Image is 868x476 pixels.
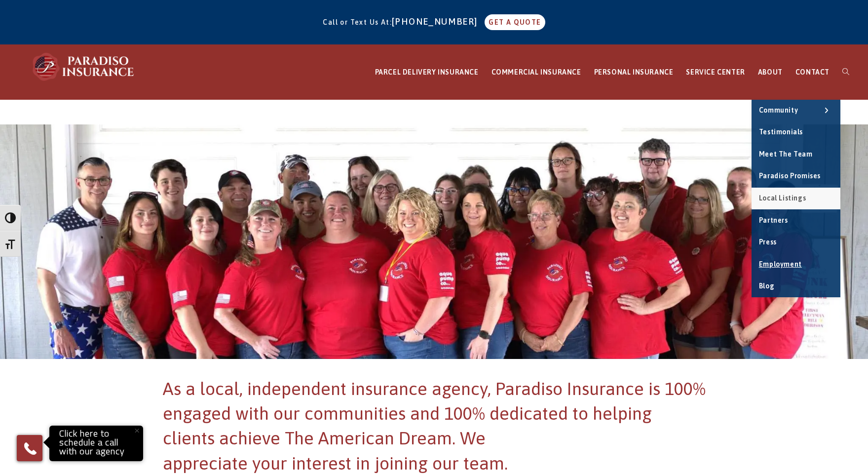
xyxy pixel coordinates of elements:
img: Phone icon [22,440,38,456]
a: GET A QUOTE [485,14,545,30]
span: PARCEL DELIVERY INSURANCE [375,68,479,76]
span: Local Listings [759,194,806,202]
span: SERVICE CENTER [686,68,745,76]
a: [PHONE_NUMBER] [392,16,483,27]
p: Click here to schedule a call with our agency [52,428,141,459]
span: ABOUT [758,68,783,76]
a: SERVICE CENTER [679,45,751,100]
a: Press [752,232,840,253]
span: Meet the Team [759,150,813,158]
a: PERSONAL INSURANCE [588,45,680,100]
a: Partners [752,210,840,232]
span: Employment [759,260,802,268]
a: Testimonials [752,121,840,143]
a: COMMERCIAL INSURANCE [485,45,588,100]
span: COMMERCIAL INSURANCE [491,68,581,76]
span: CONTACT [795,68,830,76]
img: Paradiso Insurance [30,52,138,81]
a: CONTACT [789,45,836,100]
a: PARCEL DELIVERY INSURANCE [369,45,485,100]
a: Employment [752,254,840,276]
span: Community [759,106,798,114]
a: Local Listings [752,188,840,209]
span: Partners [759,216,788,224]
a: Paradiso Promises [752,165,840,187]
a: Blog [752,276,840,297]
a: Community [752,100,840,121]
a: ABOUT [752,45,789,100]
span: Blog [759,282,774,290]
span: PERSONAL INSURANCE [594,68,674,76]
a: Meet the Team [752,144,840,165]
span: Press [759,238,777,246]
span: Call or Text Us At: [323,18,392,26]
span: Paradiso Promises [759,172,821,180]
button: Close [126,420,148,441]
h2: As a local, independent insurance agency, Paradiso Insurance is 100% engaged with our communities... [163,376,706,476]
span: Testimonials [759,128,803,136]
